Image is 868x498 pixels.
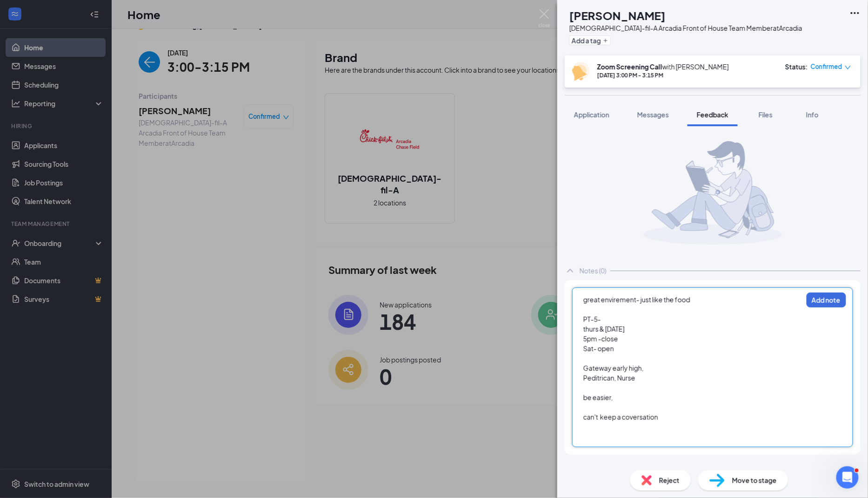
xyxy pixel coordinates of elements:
span: Peditrican, Nurse [583,374,635,382]
span: Move to stage [732,475,777,485]
span: Reject [659,475,680,485]
b: Zoom Screening Call [597,62,662,71]
div: Notes (0) [580,266,607,275]
iframe: Intercom live chat [836,466,859,489]
span: PT-5- [583,315,601,323]
span: Messages [637,110,669,119]
button: Add note [807,293,846,307]
span: Sat- open [583,344,614,353]
h1: [PERSON_NAME] [569,7,666,23]
span: thurs & [DATE] [583,325,625,333]
span: Application [574,110,609,119]
span: Files [759,110,773,119]
span: Confirmed [811,62,842,71]
span: Info [806,110,819,119]
span: down [845,64,851,71]
span: great envirement- just like the food [583,295,690,304]
svg: Plus [603,38,608,43]
div: [DATE] 3:00 PM - 3:15 PM [597,71,729,79]
svg: Ellipses [849,7,861,19]
div: Status : [785,62,808,71]
button: PlusAdd a tag [569,35,611,45]
svg: ChevronUp [565,265,576,276]
span: can't keep a coversation [583,413,658,421]
span: Gateway early high, [583,364,644,372]
span: Feedback [697,110,728,119]
img: takingNoteManImg [643,141,782,245]
span: 5pm -close [583,334,618,343]
span: be easier, [583,393,613,402]
div: [DEMOGRAPHIC_DATA]-fil-A Arcadia Front of House Team Member at Arcadia [569,23,802,33]
div: with [PERSON_NAME] [597,62,729,71]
